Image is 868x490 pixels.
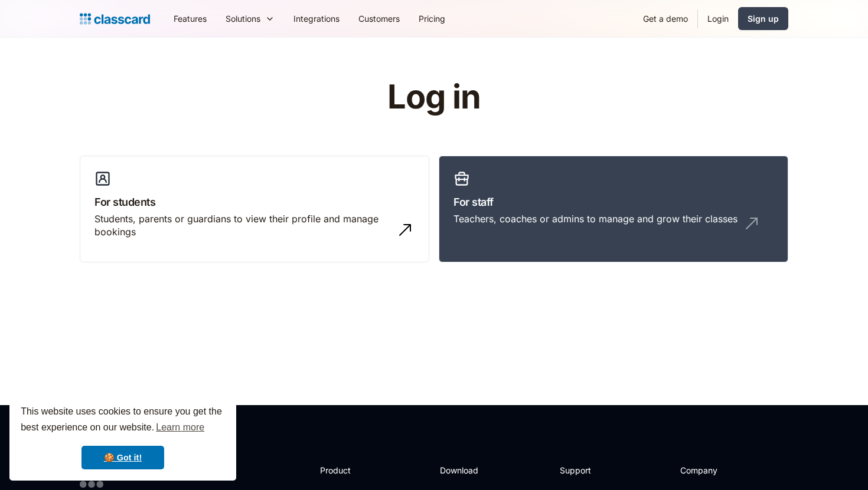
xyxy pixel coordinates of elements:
[453,194,774,210] h3: For staff
[748,12,779,25] div: Sign up
[284,5,349,32] a: Integrations
[439,156,788,263] a: For staffTeachers, coaches or admins to manage and grow their classes
[698,5,738,32] a: Login
[349,5,409,32] a: Customers
[9,393,236,481] div: cookieconsent
[81,446,164,469] a: dismiss cookie message
[80,156,429,263] a: For studentsStudents, parents or guardians to view their profile and manage bookings
[226,12,260,25] div: Solutions
[453,212,738,225] div: Teachers, coaches or admins to manage and grow their classes
[154,419,206,436] a: learn more about cookies
[80,11,150,27] a: home
[440,464,488,476] h2: Download
[738,7,788,30] a: Sign up
[634,5,697,32] a: Get a demo
[680,464,759,476] h2: Company
[94,212,391,239] div: Students, parents or guardians to view their profile and manage bookings
[94,194,415,210] h3: For students
[320,464,383,476] h2: Product
[216,5,284,32] div: Solutions
[560,464,608,476] h2: Support
[409,5,455,32] a: Pricing
[164,5,216,32] a: Features
[21,405,225,436] span: This website uses cookies to ensure you get the best experience on our website.
[247,79,622,116] h1: Log in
